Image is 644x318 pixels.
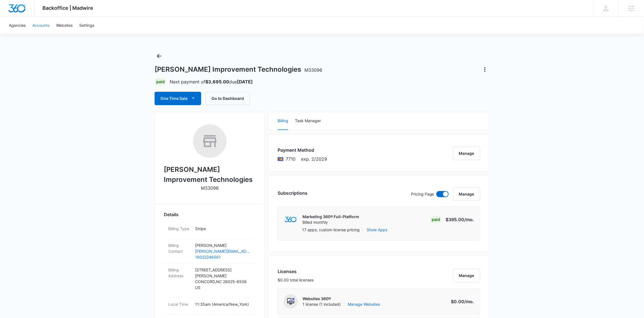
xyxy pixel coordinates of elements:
[453,147,480,160] button: Manage
[195,242,251,248] p: [PERSON_NAME]
[29,17,53,34] a: Accounts
[278,147,327,153] h3: Payment Method
[278,268,314,275] h3: Licenses
[201,185,219,191] p: M33096
[164,298,256,315] div: Local Time11:35am (America/New_York)
[285,217,297,223] img: marketing360Logo
[170,78,253,85] p: Next payment of due
[348,302,380,307] a: Manage Websites
[43,5,93,11] span: Backoffice | Madwire
[168,226,191,232] dt: Billing Type
[205,79,229,85] strong: $3,695.00
[164,239,256,264] div: Billing Contact[PERSON_NAME][PERSON_NAME][EMAIL_ADDRESS][PERSON_NAME][DOMAIN_NAME]18022246561
[480,65,489,74] button: Actions
[302,214,359,220] p: Marketing 360® Full-Platform
[206,92,250,105] button: Go to Dashboard
[168,242,191,254] dt: Billing Contact
[453,187,480,201] button: Manage
[237,79,253,85] strong: [DATE]
[278,112,288,130] button: Billing
[76,17,98,34] a: Settings
[195,301,251,307] p: 11:35am ( America/New_York )
[164,165,256,185] h2: [PERSON_NAME] Improvement Technologies
[155,65,322,74] h1: [PERSON_NAME] Improvement Technologies
[465,217,474,222] span: /mo.
[448,298,474,305] p: $0.00
[446,216,474,223] p: $395.00
[6,17,29,34] a: Agencies
[168,301,191,307] dt: Local Time
[302,302,380,307] span: 1 license (1 included)
[168,267,191,279] dt: Billing Address
[164,222,256,239] div: Billing TypeStripe
[286,156,295,162] span: Mastercard ending with
[155,78,166,85] div: Paid
[195,248,251,254] a: [PERSON_NAME][EMAIL_ADDRESS][PERSON_NAME][DOMAIN_NAME]
[465,299,474,304] span: /mo.
[278,190,307,196] h3: Subscriptions
[411,191,434,197] p: Pricing Page
[301,156,327,162] span: exp. 2/2029
[302,220,359,225] p: Billed monthly
[195,267,251,290] p: [STREET_ADDRESS][PERSON_NAME] CONCORD , NC 28025-6506 US
[367,227,387,233] button: Show Apps
[53,17,76,34] a: Websites
[164,211,179,218] span: Details
[304,67,322,73] span: M33096
[295,112,321,130] button: Task Manager
[430,216,442,223] div: Paid
[302,227,360,233] p: 17 apps, custom license pricing
[195,254,251,260] a: 18022246561
[164,264,256,298] div: Billing Address[STREET_ADDRESS][PERSON_NAME]CONCORD,NC 28025-6506US
[453,269,480,282] button: Manage
[302,296,380,302] p: Websites 360®
[155,92,201,105] button: One Time Sale
[195,226,251,232] p: Stripe
[278,277,314,283] p: $0.00 total licenses
[155,52,164,61] button: Back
